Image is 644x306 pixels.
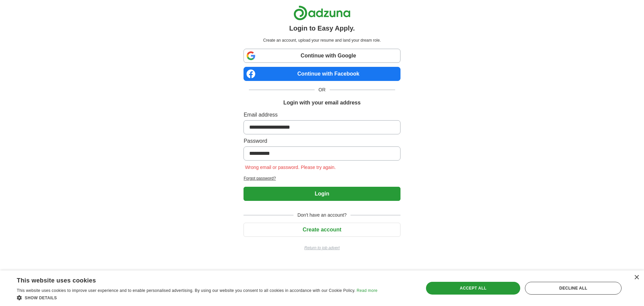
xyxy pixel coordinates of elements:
[357,288,377,293] a: Read more, opens a new window
[245,37,399,43] p: Create an account, upload your resume and land your dream role.
[25,296,57,300] span: Show details
[244,187,400,201] button: Login
[315,86,330,93] span: OR
[244,111,400,119] label: Email address
[244,49,400,63] a: Continue with Google
[525,282,622,295] div: Decline all
[283,99,361,107] h1: Login with your email address
[426,282,521,295] div: Accept all
[634,275,639,280] div: Close
[244,223,400,237] button: Create account
[293,5,351,20] img: Adzuna logo
[244,165,337,170] span: Wrong email or password. Please try again.
[17,294,377,301] div: Show details
[244,137,400,145] label: Password
[17,288,356,293] span: This website uses cookies to improve user experience and to enable personalised advertising. By u...
[244,245,400,251] a: Return to job advert
[17,274,361,285] div: This website uses cookies
[244,67,400,81] a: Continue with Facebook
[289,23,355,33] h1: Login to Easy Apply.
[244,175,400,181] a: Forgot password?
[293,212,351,219] span: Don't have an account?
[244,227,400,232] a: Create account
